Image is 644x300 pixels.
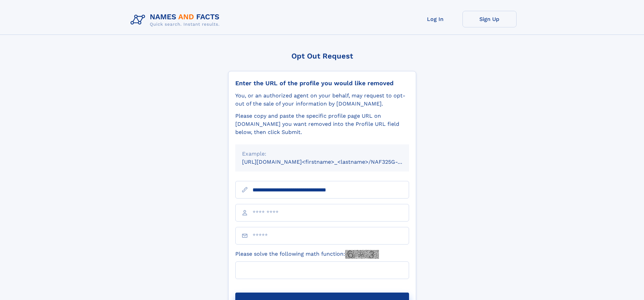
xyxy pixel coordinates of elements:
img: Logo Names and Facts [128,11,225,29]
div: You, or an authorized agent on your behalf, may request to opt-out of the sale of your informatio... [235,92,409,108]
div: Enter the URL of the profile you would like removed [235,79,409,87]
small: [URL][DOMAIN_NAME]<firstname>_<lastname>/NAF325G-xxxxxxxx [242,159,422,165]
div: Please copy and paste the specific profile page URL on [DOMAIN_NAME] you want removed into the Pr... [235,112,409,136]
div: Example: [242,150,402,158]
label: Please solve the following math function: [235,250,379,259]
div: Opt Out Request [228,52,416,60]
a: Sign Up [462,11,517,27]
a: Log In [408,11,462,27]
